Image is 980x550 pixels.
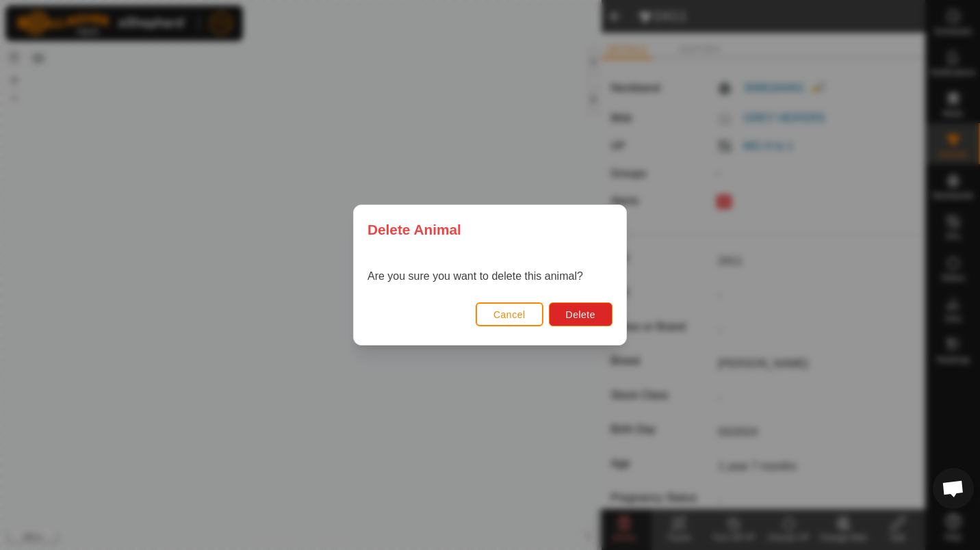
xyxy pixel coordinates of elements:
div: Delete Animal [354,205,626,254]
span: Cancel [493,309,526,320]
button: Cancel [476,302,543,326]
button: Delete [549,302,612,326]
span: Are you sure you want to delete this animal? [367,270,583,282]
div: Open chat [933,468,974,509]
span: Delete [566,309,595,320]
